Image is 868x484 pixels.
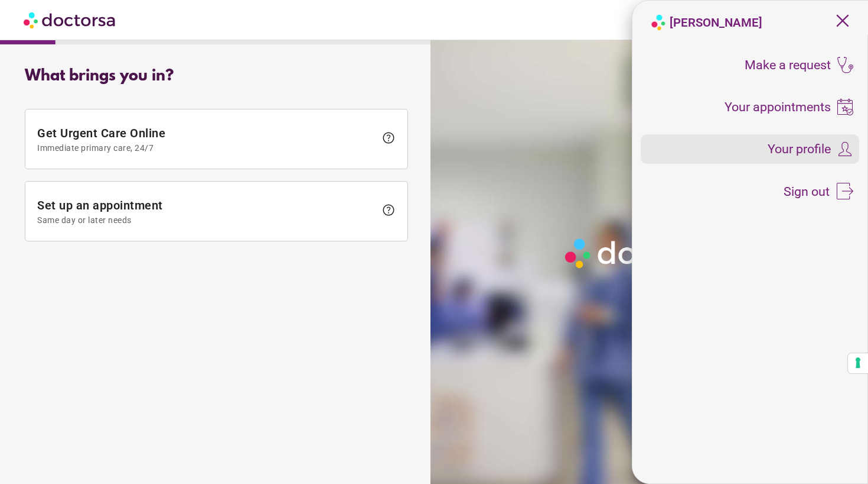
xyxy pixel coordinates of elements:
[37,215,376,225] span: Same day or later needs
[381,131,396,145] span: help
[837,141,853,157] img: icons8-customer-100.png
[837,183,853,199] img: icons8-sign-out-50.png
[768,143,831,156] span: Your profile
[837,57,853,73] img: icons8-stethoscope-100.png
[37,143,376,153] span: Immediate primary care, 24/7
[745,59,831,72] span: Make a request
[670,15,762,30] strong: [PERSON_NAME]
[37,198,376,225] span: Set up an appointment
[725,101,831,114] span: Your appointments
[837,99,853,115] img: icons8-booking-100.png
[650,14,667,31] img: logo-doctorsa-baloon.png
[560,234,734,273] img: Logo-Doctorsa-trans-White-partial-flat.png
[24,7,117,33] img: Doctorsa.com
[848,353,868,373] button: Your consent preferences for tracking technologies
[784,185,830,198] span: Sign out
[37,126,376,153] span: Get Urgent Care Online
[831,9,854,32] span: close
[25,67,408,85] div: What brings you in?
[381,203,396,217] span: help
